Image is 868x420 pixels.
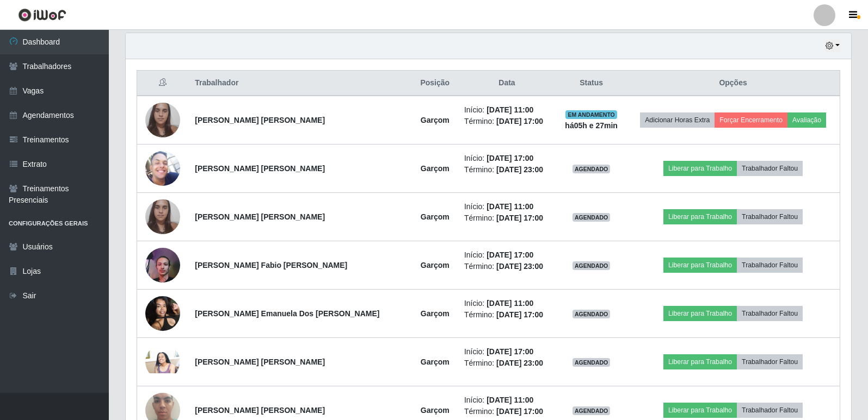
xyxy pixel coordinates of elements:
[565,121,618,130] strong: há 05 h e 27 min
[464,298,550,309] li: Início:
[572,310,611,318] span: AGENDADO
[737,403,803,418] button: Trabalhador Faltou
[413,71,458,96] th: Posição
[487,154,533,162] time: [DATE] 17:00
[464,201,550,212] li: Início:
[496,262,543,271] time: [DATE] 23:00
[487,202,533,211] time: [DATE] 11:00
[195,358,325,366] strong: [PERSON_NAME] [PERSON_NAME]
[496,165,543,174] time: [DATE] 23:00
[737,161,803,176] button: Trabalhador Faltou
[421,164,450,173] strong: Garçom
[737,258,803,273] button: Trabalhador Faltou
[572,406,611,415] span: AGENDADO
[195,164,325,173] strong: [PERSON_NAME] [PERSON_NAME]
[464,116,550,127] li: Término:
[145,350,180,374] img: 1737978086826.jpeg
[421,406,450,415] strong: Garçom
[145,97,180,143] img: 1734444279146.jpeg
[464,358,550,369] li: Término:
[626,71,840,96] th: Opções
[737,306,803,321] button: Trabalhador Faltou
[464,346,550,358] li: Início:
[487,347,533,356] time: [DATE] 17:00
[787,112,826,128] button: Avaliação
[188,71,412,96] th: Trabalhador
[496,310,543,319] time: [DATE] 17:00
[464,249,550,261] li: Início:
[565,110,617,119] span: EM ANDAMENTO
[556,71,626,96] th: Status
[487,250,533,259] time: [DATE] 17:00
[195,212,325,221] strong: [PERSON_NAME] [PERSON_NAME]
[464,309,550,321] li: Término:
[421,309,450,318] strong: Garçom
[195,406,325,415] strong: [PERSON_NAME] [PERSON_NAME]
[496,117,543,126] time: [DATE] 17:00
[464,212,550,224] li: Término:
[663,403,737,418] button: Liberar para Trabalho
[145,290,180,336] img: 1751813070616.jpeg
[458,71,556,96] th: Data
[572,261,611,270] span: AGENDADO
[464,406,550,417] li: Término:
[715,112,787,128] button: Forçar Encerramento
[464,153,550,164] li: Início:
[464,394,550,406] li: Início:
[464,104,550,116] li: Início:
[572,165,611,173] span: AGENDADO
[195,116,325,124] strong: [PERSON_NAME] [PERSON_NAME]
[663,161,737,176] button: Liberar para Trabalho
[421,212,450,221] strong: Garçom
[663,209,737,224] button: Liberar para Trabalho
[572,358,611,367] span: AGENDADO
[464,261,550,272] li: Término:
[663,258,737,273] button: Liberar para Trabalho
[145,193,180,240] img: 1734444279146.jpeg
[487,396,533,404] time: [DATE] 11:00
[195,309,379,318] strong: [PERSON_NAME] Emanuela Dos [PERSON_NAME]
[572,213,611,222] span: AGENDADO
[421,116,450,124] strong: Garçom
[663,354,737,369] button: Liberar para Trabalho
[18,8,66,22] img: CoreUI Logo
[737,209,803,224] button: Trabalhador Faltou
[487,105,533,114] time: [DATE] 11:00
[496,214,543,222] time: [DATE] 17:00
[663,306,737,321] button: Liberar para Trabalho
[737,354,803,369] button: Trabalhador Faltou
[487,299,533,308] time: [DATE] 11:00
[195,261,347,269] strong: [PERSON_NAME] Fabio [PERSON_NAME]
[421,358,450,366] strong: Garçom
[145,151,180,186] img: 1693441138055.jpeg
[496,407,543,416] time: [DATE] 17:00
[464,164,550,175] li: Término:
[640,112,715,128] button: Adicionar Horas Extra
[145,242,180,289] img: 1737159671369.jpeg
[496,359,543,367] time: [DATE] 23:00
[421,261,450,269] strong: Garçom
